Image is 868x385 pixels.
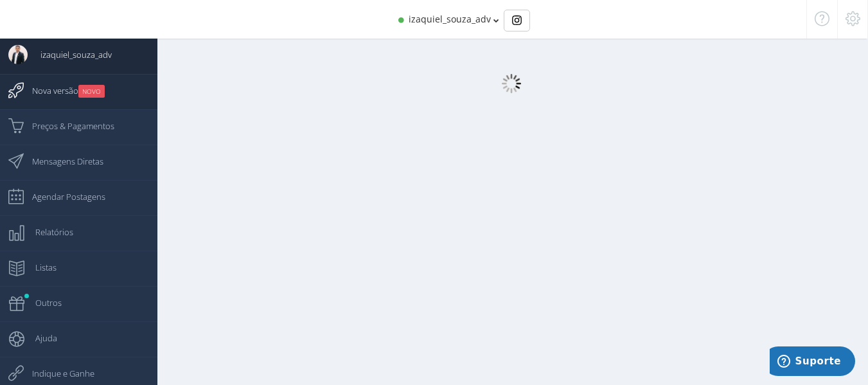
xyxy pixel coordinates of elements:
[502,74,521,93] img: loader.gif
[22,322,57,354] span: Ajuda
[78,85,105,98] small: NOVO
[19,181,105,213] span: Agendar Postagens
[504,10,530,31] div: Basic example
[22,251,57,283] span: Listas
[770,346,855,379] iframe: Abre um widget para que você possa encontrar mais informações
[512,15,522,25] img: Instagram_simple_icon.svg
[19,145,103,177] span: Mensagens Diretas
[19,75,105,107] span: Nova versão
[409,13,491,25] span: izaquiel_souza_adv
[28,39,112,71] span: izaquiel_souza_adv
[22,287,62,319] span: Outros
[22,216,73,248] span: Relatórios
[8,45,28,64] img: User Image
[19,110,114,142] span: Preços & Pagamentos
